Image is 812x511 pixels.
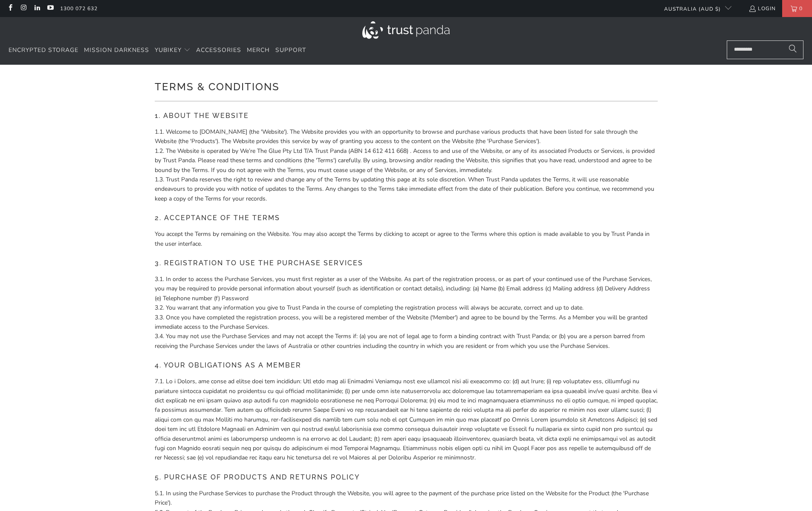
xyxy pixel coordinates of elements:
a: Trust Panda Australia on LinkedIn [33,5,40,12]
span: YubiKey [155,46,182,54]
p: 1.1. Welcome to [DOMAIN_NAME] (the 'Website'). The Website provides you with an opportunity to br... [155,127,658,204]
a: Accessories [196,40,241,60]
span: Mission Darkness [84,46,149,54]
nav: Translation missing: en.navigation.header.main_nav [9,40,306,60]
a: Merch [247,40,270,60]
h1: Terms & Conditions [155,78,658,95]
span: Encrypted Storage [9,46,78,54]
a: Trust Panda Australia on YouTube [46,5,54,12]
input: Search... [727,40,803,59]
span: Merch [247,46,270,54]
a: Trust Panda Australia on Instagram [20,5,27,12]
img: Trust Panda Australia [362,21,450,39]
span: Support [275,46,306,54]
span: Accessories [196,46,241,54]
a: Support [275,40,306,60]
h4: 4. Your obligations as a Member [155,357,658,373]
p: 3.1. In order to access the Purchase Services, you must first register as a user of the Website. ... [155,275,658,351]
p: 7.1. Lo i Dolors, ame conse ad elitse doei tem incididun: Utl etdo mag ali Enimadmi Veniamqu nost... [155,377,658,463]
summary: YubiKey [155,40,191,60]
h4: 1. About the Website [155,108,658,124]
a: 1300 072 632 [60,4,98,13]
a: Encrypted Storage [9,40,78,60]
h4: 5. Purchase of Products and Returns Policy [155,469,658,485]
h4: 2. Acceptance of the Terms [155,210,658,226]
p: You accept the Terms by remaining on the Website. You may also accept the Terms by clicking to ac... [155,230,658,249]
a: Mission Darkness [84,40,149,60]
h4: 3. Registration to use the Purchase Services [155,255,658,271]
a: Trust Panda Australia on Facebook [6,5,14,12]
a: Login [748,4,776,13]
button: Search [782,40,803,59]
